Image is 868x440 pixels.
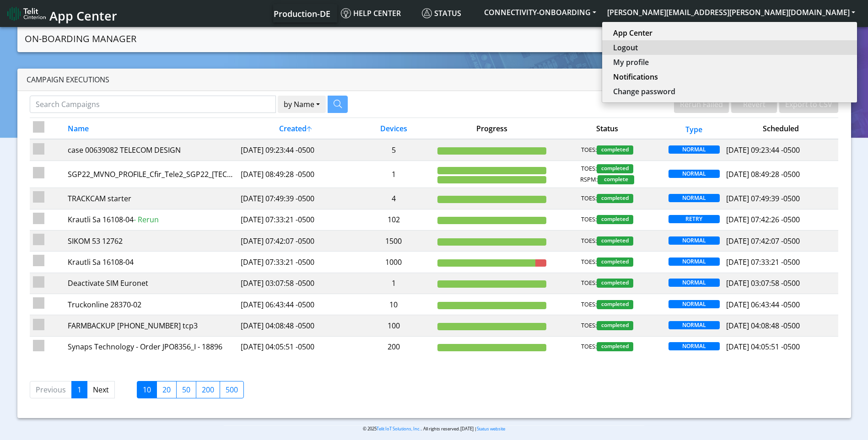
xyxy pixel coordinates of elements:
[602,26,857,40] button: App Center
[669,300,720,308] span: NORMAL
[597,300,633,309] span: completed
[581,164,597,173] span: TOES:
[602,70,857,84] button: Notifications
[237,336,353,357] td: [DATE] 04:05:51 -0500
[30,96,276,113] input: Search Campaigns
[353,161,434,188] td: 1
[68,278,234,289] div: Deactivate SIM Euronet
[602,84,857,99] button: Change password
[17,69,851,91] div: Campaign Executions
[68,214,234,225] div: Krautli Sa 16108-04
[337,4,418,22] a: Help center
[68,145,234,156] div: case 00639082 TELECOM DESIGN
[581,145,597,155] span: TOES:
[597,258,633,267] span: completed
[726,321,800,331] span: [DATE] 04:08:48 -0500
[422,8,461,18] span: Status
[341,8,401,18] span: Help center
[726,169,800,179] span: [DATE] 08:49:28 -0500
[377,426,421,432] a: Telit IoT Solutions, Inc.
[597,342,633,351] span: completed
[602,55,857,70] button: My profile
[353,252,434,273] td: 1000
[273,4,330,22] a: Your current platform instance
[196,381,220,398] label: 200
[669,194,720,202] span: NORMAL
[726,300,800,310] span: [DATE] 06:43:44 -0500
[669,258,720,266] span: NORMAL
[726,193,800,204] span: [DATE] 07:49:39 -0500
[581,321,597,330] span: TOES:
[237,315,353,336] td: [DATE] 04:08:48 -0500
[68,236,234,247] div: SIKOM 53 12762
[237,273,353,294] td: [DATE] 03:07:58 -0500
[68,169,234,180] div: SGP22_MVNO_PROFILE_Cfir_Tele2_SGP22_[TECHNICAL_ID]
[353,336,434,357] td: 200
[597,164,633,173] span: completed
[176,381,196,398] label: 50
[220,381,244,398] label: 500
[87,381,115,398] a: Next
[434,118,550,140] th: Progress
[597,236,633,246] span: completed
[581,215,597,224] span: TOES:
[237,209,353,230] td: [DATE] 07:33:21 -0500
[669,236,720,245] span: NORMAL
[237,230,353,251] td: [DATE] 07:42:07 -0500
[237,161,353,188] td: [DATE] 08:49:28 -0500
[237,139,353,161] td: [DATE] 09:23:44 -0500
[597,215,633,224] span: completed
[597,145,633,155] span: completed
[669,215,720,223] span: RETRY
[597,279,633,288] span: completed
[779,96,838,113] button: Export to CSV
[49,7,117,24] span: App Center
[477,426,505,432] a: Status website
[726,257,800,267] span: [DATE] 07:33:21 -0500
[674,96,729,113] button: Rerun Failed
[602,4,861,21] button: [PERSON_NAME][EMAIL_ADDRESS][PERSON_NAME][DOMAIN_NAME]
[669,342,720,350] span: NORMAL
[224,425,644,432] p: © 2025 . All rights reserved.[DATE] |
[68,193,234,204] div: TRACKCAM starter
[726,278,800,288] span: [DATE] 03:07:58 -0500
[353,273,434,294] td: 1
[581,300,597,309] span: TOES:
[278,96,326,113] button: by Name
[581,236,597,246] span: TOES:
[237,188,353,209] td: [DATE] 07:49:39 -0500
[64,118,237,140] th: Name
[550,118,665,140] th: Status
[7,6,46,21] img: logo-telit-cinterion-gw-new.png
[353,294,434,315] td: 10
[726,215,800,225] span: [DATE] 07:42:26 -0500
[669,145,720,154] span: NORMAL
[726,342,800,352] span: [DATE] 04:05:51 -0500
[68,341,234,352] div: Synaps Technology - Order JPO8356_I - 18896
[353,209,434,230] td: 102
[598,175,634,184] span: complete
[581,342,597,351] span: TOES:
[602,40,857,55] button: Logout
[581,279,597,288] span: TOES:
[7,4,116,23] a: App Center
[341,8,351,18] img: knowledge.svg
[723,118,839,140] th: Scheduled
[353,230,434,251] td: 1500
[156,381,177,398] label: 20
[68,320,234,331] div: FARMBACKUP [PHONE_NUMBER] tcp3
[274,8,330,19] span: Production-DE
[597,321,633,330] span: completed
[669,279,720,287] span: NORMAL
[613,71,846,82] a: Notifications
[25,30,136,48] a: On-Boarding Manager
[353,139,434,161] td: 5
[353,188,434,209] td: 4
[580,175,598,184] span: RSPM:
[353,315,434,336] td: 100
[137,381,157,398] label: 10
[597,194,633,203] span: completed
[726,236,800,246] span: [DATE] 07:42:07 -0500
[665,118,723,140] th: Type
[353,118,434,140] th: Devices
